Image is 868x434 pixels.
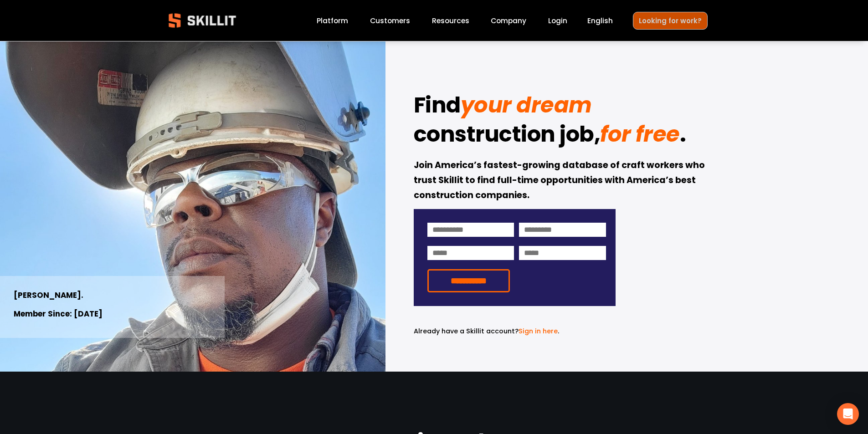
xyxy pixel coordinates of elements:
[461,90,592,120] em: your dream
[161,7,244,34] img: Skillit
[600,119,679,149] em: for free
[414,88,461,126] strong: Find
[633,12,708,30] a: Looking for work?
[14,308,103,321] strong: Member Since: [DATE]
[587,15,613,26] span: English
[519,327,558,336] a: Sign in here
[14,289,83,302] strong: [PERSON_NAME].
[414,326,616,337] p: .
[414,117,601,155] strong: construction job,
[548,15,567,27] a: Login
[491,15,526,27] a: Company
[432,15,469,27] a: folder dropdown
[414,327,519,336] span: Already have a Skillit account?
[317,15,348,27] a: Platform
[370,15,410,27] a: Customers
[414,158,707,203] strong: Join America’s fastest-growing database of craft workers who trust Skillit to find full-time oppo...
[587,15,613,27] div: language picker
[432,15,469,26] span: Resources
[680,117,686,155] strong: .
[837,403,859,425] div: Open Intercom Messenger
